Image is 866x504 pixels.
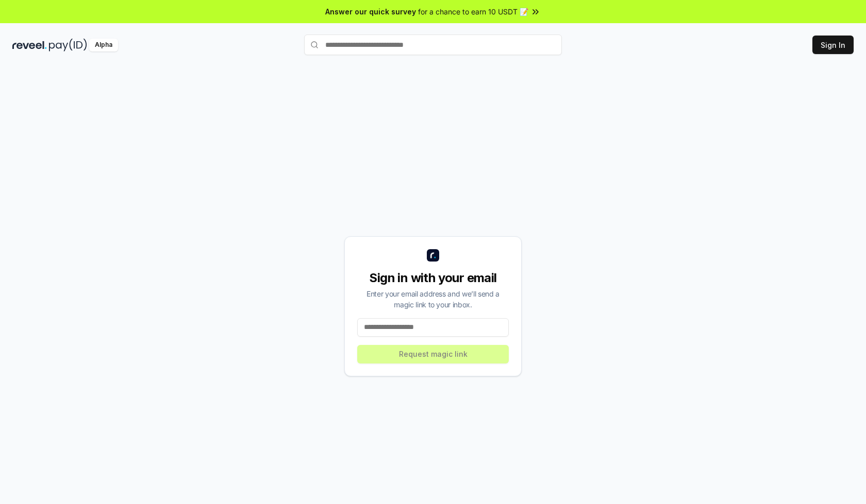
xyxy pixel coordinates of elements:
[49,39,87,51] img: pay_id
[325,6,416,17] span: Answer our quick survey
[357,288,509,310] div: Enter your email address and we’ll send a magic link to your inbox.
[812,36,854,54] button: Sign In
[357,270,509,286] div: Sign in with your email
[427,249,439,262] img: logo_small
[89,39,118,51] div: Alpha
[12,39,47,51] img: reveel_dark
[418,6,528,17] span: for a chance to earn 10 USDT 📝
